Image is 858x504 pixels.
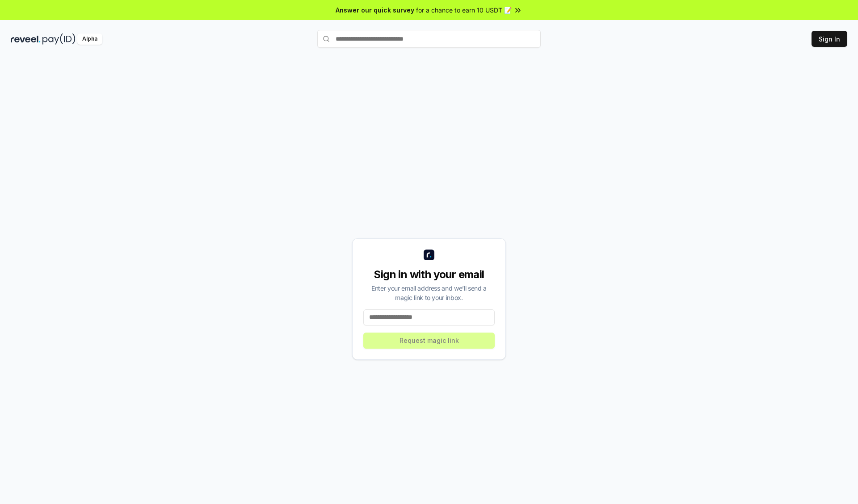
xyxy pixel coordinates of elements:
div: Enter your email address and we’ll send a magic link to your inbox. [363,283,495,302]
span: for a chance to earn 10 USDT 📝 [416,5,512,15]
span: Answer our quick survey [336,5,414,15]
img: logo_small [424,250,434,260]
div: Sign in with your email [363,267,495,282]
img: reveel_dark [11,33,41,45]
button: Sign In [812,31,847,47]
img: pay_id [42,33,76,45]
div: Alpha [77,33,102,45]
